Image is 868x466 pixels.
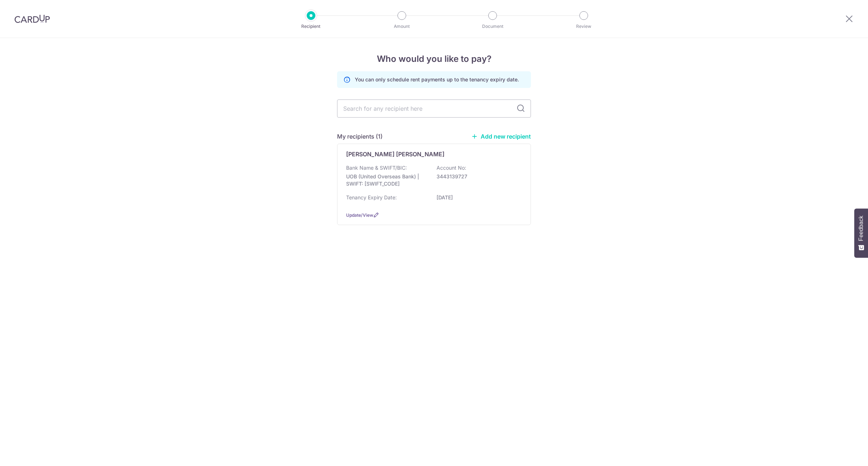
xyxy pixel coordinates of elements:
span: Feedback [858,216,864,241]
a: Add new recipient [471,133,531,140]
p: Review [557,23,610,30]
h5: My recipients (1) [337,132,383,141]
p: [PERSON_NAME] [PERSON_NAME] [346,150,444,158]
p: Bank Name & SWIFT/BIC: [346,164,407,171]
input: Search for any recipient here [337,99,531,118]
button: Feedback - Show survey [854,208,868,258]
p: 3443139727 [437,173,518,180]
a: Update/View [346,212,373,218]
p: Tenancy Expiry Date: [346,194,397,201]
img: CardUp [14,14,50,23]
iframe: Opens a widget where you can find more information [822,444,861,462]
p: Account No: [437,164,466,171]
p: You can only schedule rent payments up to the tenancy expiry date. [355,76,519,83]
p: [DATE] [437,194,518,201]
h4: Who would you like to pay? [337,52,531,65]
p: UOB (United Overseas Bank) | SWIFT: [SWIFT_CODE] [346,173,427,187]
p: Amount [375,23,429,30]
p: Document [466,23,519,30]
p: Recipient [284,23,338,30]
